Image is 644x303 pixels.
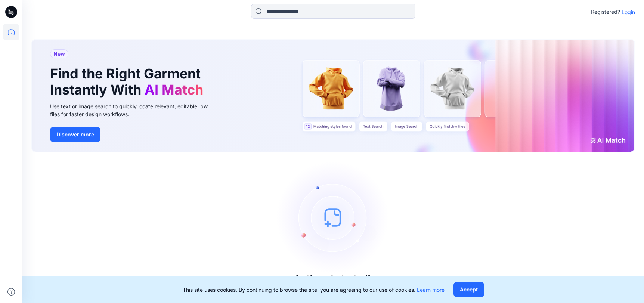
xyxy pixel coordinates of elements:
h3: Let's get started! [296,273,371,284]
div: Use text or image search to quickly locate relevant, editable .bw files for faster design workflows. [50,102,218,118]
h1: Find the Right Garment Instantly With [50,66,207,98]
p: Login [622,8,635,16]
span: New [53,49,65,58]
button: Discover more [50,127,100,142]
button: Accept [453,282,484,297]
img: empty-state-image.svg [277,161,389,273]
p: Registered? [591,7,620,16]
p: This site uses cookies. By continuing to browse the site, you are agreeing to our use of cookies. [183,286,445,294]
span: AI Match [145,81,203,98]
a: Learn more [417,287,445,293]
